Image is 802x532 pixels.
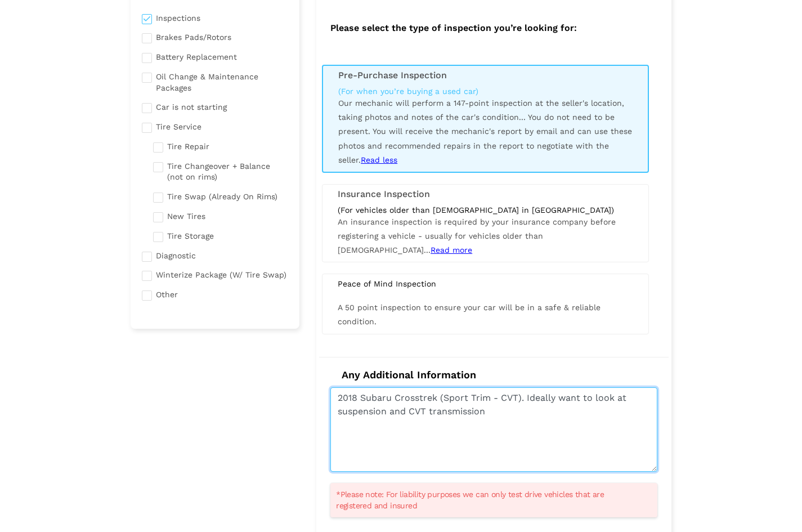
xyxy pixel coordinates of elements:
[338,189,633,199] h3: Insurance Inspection
[338,205,633,215] div: (For vehicles older than [DEMOGRAPHIC_DATA] in [GEOGRAPHIC_DATA])
[338,70,633,81] h3: Pre-Purchase Inspection
[336,489,638,511] span: *Please note: For liability purposes we can only test drive vehicles that are registered and insured
[338,86,633,96] div: (For when you’re buying a used car)
[361,155,397,164] span: Read less
[329,279,642,289] div: Peace of Mind Inspection
[319,11,669,42] h2: Please select the type of inspection you’re looking for:
[330,369,657,381] h4: Any Additional Information
[338,303,601,326] span: A 50 point inspection to ensure your car will be in a safe & reliable condition.
[338,217,616,254] span: An insurance inspection is required by your insurance company before registering a vehicle - usua...
[338,113,632,164] span: You do not need to be present. You will receive the mechanic's report by email and can use these ...
[431,245,472,254] span: Read more
[338,99,632,164] span: Our mechanic will perform a 147-point inspection at the seller's location, taking photos and note...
